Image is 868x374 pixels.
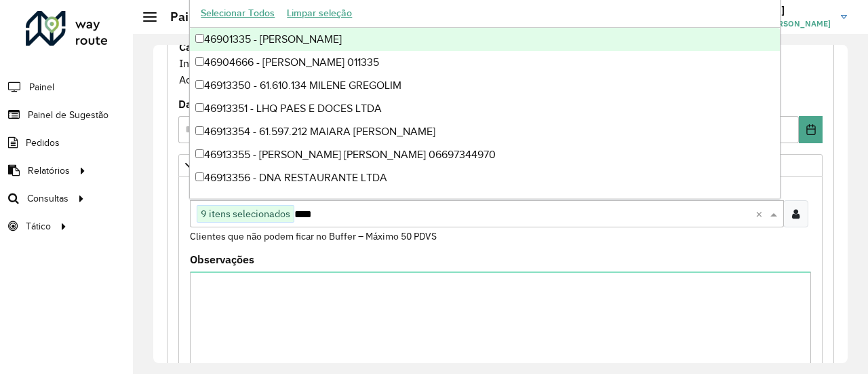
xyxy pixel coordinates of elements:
[190,97,779,120] div: 46913351 - LHQ PAES E DOCES LTDA
[190,74,779,97] div: 46913350 - 61.610.134 MILENE GREGOLIM
[178,154,823,177] a: Priorizar Cliente - Não podem ficar no buffer
[27,191,68,206] span: Consultas
[799,116,823,143] button: Choose Date
[755,206,767,222] span: Clear all
[157,10,370,24] h2: Painel de Sugestão - Editar registro
[178,96,302,112] label: Data de Vigência Inicial
[281,3,358,24] button: Limpar seleção
[197,206,294,222] span: 9 itens selecionados
[190,143,779,166] div: 46913355 - [PERSON_NAME] [PERSON_NAME] 06697344970
[28,164,70,178] span: Relatórios
[190,166,779,189] div: 46913356 - DNA RESTAURANTE LTDA
[29,80,54,94] span: Painel
[190,189,779,212] div: 46913357 - ZOREILIS DEL [PERSON_NAME][GEOGRAPHIC_DATA]
[26,136,60,150] span: Pedidos
[190,230,437,242] small: Clientes que não podem ficar no Buffer – Máximo 50 PDVS
[190,51,779,74] div: 46904666 - [PERSON_NAME] 011335
[195,3,281,24] button: Selecionar Todos
[190,28,779,51] div: 46901335 - [PERSON_NAME]
[26,219,51,233] span: Tático
[179,40,403,54] strong: Cadastro Painel de sugestão de roteirização:
[190,251,254,267] label: Observações
[178,38,823,88] div: Informe a data de inicio, fim e preencha corretamente os campos abaixo. Ao final, você irá pré-vi...
[28,108,108,122] span: Painel de Sugestão
[190,120,779,143] div: 46913354 - 61.597.212 MAIARA [PERSON_NAME]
